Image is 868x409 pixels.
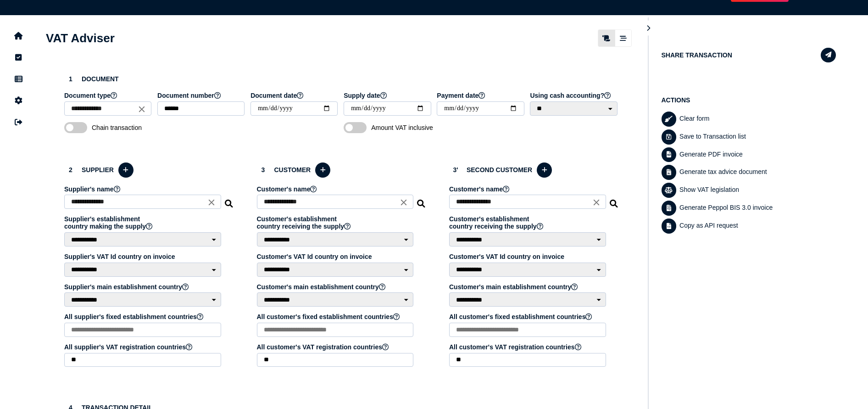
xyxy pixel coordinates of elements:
[64,215,223,230] label: Supplier's establishment country making the supply
[257,185,415,193] label: Customer's name
[821,48,836,63] button: Share transaction
[449,313,607,320] label: All customer's fixed establishment countries
[206,197,217,207] i: Close
[92,124,188,131] span: Chain transaction
[137,104,147,114] i: Close
[449,185,607,193] label: Customer's name
[9,91,28,110] button: Manage settings
[662,51,732,59] h1: Share transaction
[64,283,223,291] label: Supplier's main establishment country
[64,73,619,85] h3: Document
[662,147,677,162] button: Generate pdf
[399,197,409,207] i: Close
[257,283,415,291] label: Customer's main establishment country
[9,48,28,67] button: Tasks
[225,197,234,204] i: Search for a dummy seller
[615,30,631,46] mat-button-toggle: Stepper view
[64,163,77,176] div: 2
[257,215,415,230] label: Customer's establishment country receiving the supply
[64,92,153,99] label: Document type
[662,129,677,145] button: Save transaction
[371,124,467,131] span: Amount VAT inclusive
[55,152,243,383] section: Define the seller
[677,128,836,146] div: Save to Transaction list
[64,161,234,179] h3: Supplier
[677,181,836,199] div: Show VAT legislation
[64,92,153,122] app-field: Select a document type
[449,163,462,176] div: 3'
[449,283,607,291] label: Customer's main establishment country
[677,146,836,164] div: Generate PDF invoice
[449,161,619,179] h3: second customer
[449,253,607,260] label: Customer's VAT Id country on invoice
[417,197,426,204] i: Search for a dummy customer
[46,31,115,45] h1: VAT Adviser
[257,253,415,260] label: Customer's VAT Id country on invoice
[315,162,330,178] button: Add a new customer to the database
[64,73,77,85] div: 1
[449,343,607,351] label: All customer's VAT registration countries
[677,217,836,235] div: Copy as API request
[662,165,677,180] button: Generate tax advice document
[677,199,836,217] div: Generate Peppol BIS 3.0 invoice
[250,92,339,99] label: Document date
[530,92,618,99] label: Using cash accounting?
[591,197,601,207] i: Close
[257,161,427,179] h3: Customer
[677,163,836,181] div: Generate tax advice document
[537,162,552,178] button: Add a new thirdpary to the database
[662,112,677,127] button: Clear form data from invoice panel
[257,163,270,176] div: 3
[15,79,22,79] i: Data manager
[449,215,607,230] label: Customer's establishment country receiving the supply
[9,112,28,132] button: Sign out
[9,69,28,89] button: Data manager
[662,219,677,234] button: Copy data as API request body to clipboard
[641,21,656,36] button: Hide
[344,92,432,99] label: Supply date
[598,30,615,46] mat-button-toggle: Classic scrolling page view
[257,313,415,320] label: All customer's fixed establishment countries
[64,253,223,260] label: Supplier's VAT Id country on invoice
[64,343,223,351] label: All supplier's VAT registration countries
[157,92,246,99] label: Document number
[437,92,525,99] label: Payment date
[677,110,836,128] div: Clear form
[662,183,677,198] button: Show VAT legislation
[118,162,134,178] button: Add a new supplier to the database
[64,185,223,193] label: Supplier's name
[9,26,28,45] button: Home
[257,343,415,351] label: All customer's VAT registration countries
[662,96,836,104] h1: Actions
[610,197,619,204] i: Search a customer in the database
[64,313,223,320] label: All supplier's fixed establishment countries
